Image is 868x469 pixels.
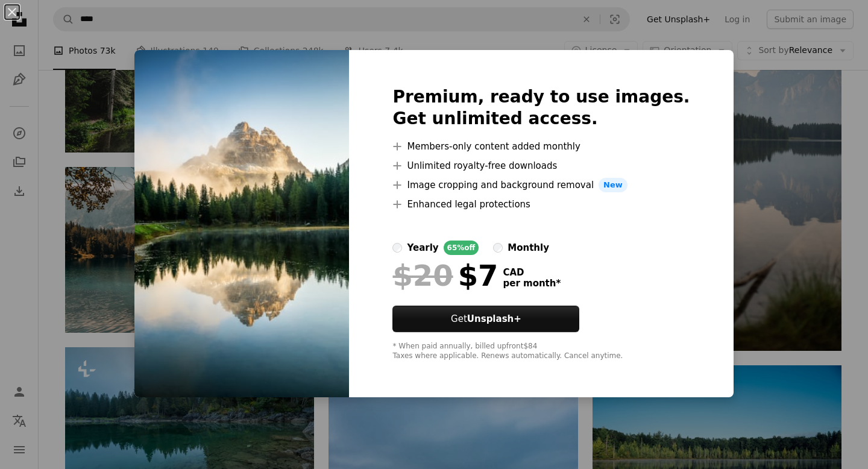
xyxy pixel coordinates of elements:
li: Members-only content added monthly [392,139,690,154]
strong: Unsplash+ [467,313,521,324]
input: monthly [493,243,503,253]
h2: Premium, ready to use images. Get unlimited access. [392,86,690,130]
span: $20 [392,260,453,291]
button: GetUnsplash+ [392,306,579,332]
span: CAD [503,267,561,278]
input: yearly65%off [392,243,402,253]
div: $7 [392,260,498,291]
li: Enhanced legal protections [392,197,690,212]
div: 65% off [444,241,479,255]
span: New [599,178,627,192]
span: per month * [503,278,561,289]
img: premium_photo-1661963357054-5bfec1e9de24 [134,50,349,397]
div: yearly [407,241,438,255]
div: * When paid annually, billed upfront $84 Taxes where applicable. Renews automatically. Cancel any... [392,342,690,361]
div: monthly [508,241,549,255]
li: Image cropping and background removal [392,178,690,192]
li: Unlimited royalty-free downloads [392,159,690,173]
